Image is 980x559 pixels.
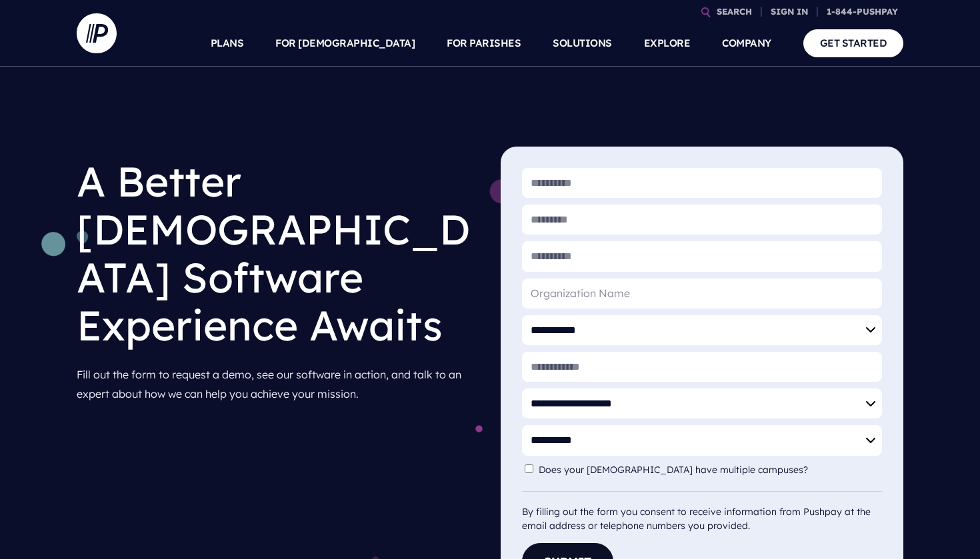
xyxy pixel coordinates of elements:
[77,147,479,360] h1: A Better [DEMOGRAPHIC_DATA] Software Experience Awaits
[722,20,771,67] a: COMPANY
[522,279,882,308] input: Organization Name
[447,20,521,67] a: FOR PARISHES
[644,20,691,67] a: EXPLORE
[803,29,904,57] a: GET STARTED
[522,491,882,533] div: By filling out the form you consent to receive information from Pushpay at the email address or t...
[553,20,612,67] a: SOLUTIONS
[77,360,479,409] p: Fill out the form to request a demo, see our software in action, and talk to an expert about how ...
[211,20,244,67] a: PLANS
[275,20,415,67] a: FOR [DEMOGRAPHIC_DATA]
[539,464,815,476] label: Does your [DEMOGRAPHIC_DATA] have multiple campuses?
